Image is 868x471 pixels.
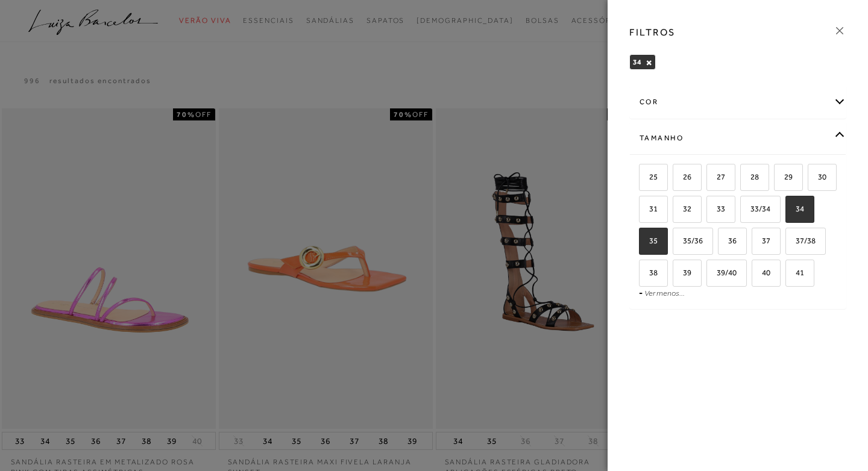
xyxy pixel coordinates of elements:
span: 31 [640,204,658,213]
span: 33/34 [741,204,770,213]
input: 25 [637,173,649,185]
span: - [639,288,643,298]
input: 27 [705,173,717,185]
input: 26 [671,173,683,185]
span: 29 [775,172,793,181]
input: 29 [772,173,784,185]
span: 39/40 [708,268,737,277]
span: 30 [809,172,826,181]
input: 39/40 [705,269,717,281]
span: 37 [753,236,770,245]
span: 27 [708,172,725,181]
span: 32 [674,204,691,213]
div: Tamanho [630,122,846,154]
input: 34 [784,205,796,217]
div: cor [630,86,846,118]
a: Ver menos... [644,289,685,298]
span: 33 [708,204,725,213]
input: 37 [750,237,762,249]
input: 37/38 [784,237,796,249]
input: 32 [671,205,683,217]
span: 40 [753,268,770,277]
input: 38 [637,269,649,281]
button: 34 Close [646,58,652,67]
input: 35 [637,237,649,249]
input: 40 [750,269,762,281]
span: 34 [633,58,641,66]
input: 39 [671,269,683,281]
span: 35 [640,236,658,245]
span: 25 [640,172,658,181]
input: 41 [784,269,796,281]
input: 30 [806,173,818,185]
span: 38 [640,268,658,277]
input: 35/36 [671,237,683,249]
span: 36 [719,236,737,245]
input: 31 [637,205,649,217]
input: 33 [705,205,717,217]
input: 28 [738,173,750,185]
span: 26 [674,172,691,181]
h3: FILTROS [629,25,676,39]
span: 41 [787,268,804,277]
input: 33/34 [738,205,750,217]
span: 35/36 [674,236,703,245]
input: 36 [716,237,728,249]
span: 28 [741,172,759,181]
span: 34 [787,204,804,213]
span: 37/38 [787,236,816,245]
span: 39 [674,268,691,277]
